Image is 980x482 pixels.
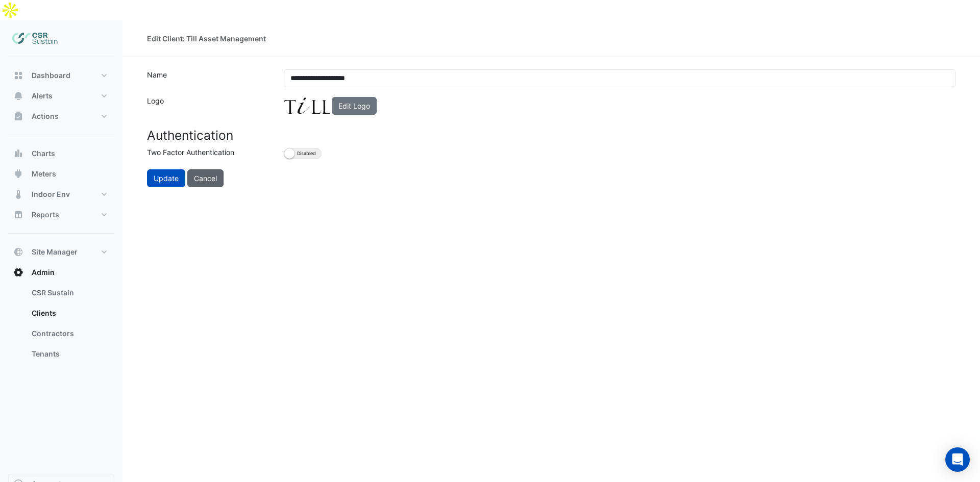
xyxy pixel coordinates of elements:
a: Tenants [23,344,114,364]
span: Admin [32,267,55,277]
button: Alerts [8,86,114,106]
span: Reports [32,210,59,220]
label: Two Factor Authentication [141,147,278,161]
label: Logo [141,95,278,116]
span: Dashboard [32,70,70,81]
span: Charts [32,148,55,159]
button: Meters [8,164,114,184]
button: Reports [8,205,114,225]
h3: Authentication [147,128,955,143]
img: Company Logo [12,29,58,49]
app-icon: Site Manager [13,247,23,257]
button: Admin [8,262,114,283]
app-icon: Indoor Env [13,189,23,199]
button: Cancel [187,169,224,187]
button: Indoor Env [8,184,114,205]
span: Actions [32,111,59,121]
app-icon: Alerts [13,91,23,101]
span: Indoor Env [32,189,70,199]
div: Open Intercom Messenger [945,447,970,472]
label: Name [141,69,278,87]
span: Site Manager [32,247,78,257]
div: Edit Client: Till Asset Management [147,33,266,44]
app-icon: Dashboard [13,70,23,81]
app-icon: Admin [13,267,23,277]
button: Actions [8,106,114,126]
div: Admin [8,283,114,368]
app-icon: Actions [13,111,23,121]
button: Charts [8,143,114,164]
app-icon: Reports [13,210,23,220]
button: Edit Logo [332,97,377,115]
button: Site Manager [8,242,114,262]
img: client-388-d45ccc66-3f26-46c7-8b48-4091e9229fa3 [284,95,330,116]
app-icon: Meters [13,169,23,179]
span: Meters [32,169,56,179]
a: CSR Sustain [23,283,114,303]
span: Alerts [32,91,53,101]
a: Contractors [23,323,114,344]
button: Update [147,169,185,187]
a: Clients [23,303,114,323]
button: Dashboard [8,65,114,86]
app-icon: Charts [13,148,23,159]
